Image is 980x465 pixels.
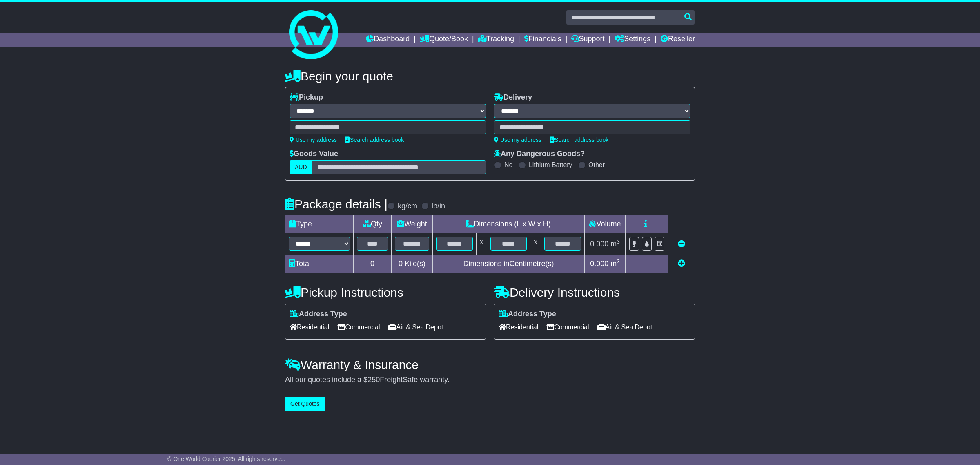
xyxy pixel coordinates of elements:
[499,321,538,333] span: Residential
[285,286,486,299] h4: Pickup Instructions
[661,33,695,47] a: Reseller
[420,33,468,47] a: Quote/Book
[366,33,410,47] a: Dashboard
[290,321,329,333] span: Residential
[285,376,695,385] div: All our quotes include a $ FreightSafe warranty.
[550,136,608,143] a: Search address book
[392,215,433,233] td: Weight
[354,255,392,273] td: 0
[546,321,589,333] span: Commercial
[388,321,443,333] span: Air & Sea Depot
[290,160,312,174] label: AUD
[345,136,404,143] a: Search address book
[524,33,561,47] a: Financials
[398,202,417,211] label: kg/cm
[529,161,572,169] label: Lithium Battery
[290,93,323,102] label: Pickup
[597,321,653,333] span: Air & Sea Depot
[432,215,584,233] td: Dimensions (L x W x H)
[494,286,695,299] h4: Delivery Instructions
[590,240,608,248] span: 0.000
[615,33,650,47] a: Settings
[392,255,433,273] td: Kilo(s)
[610,240,620,248] span: m
[432,255,584,273] td: Dimensions in Centimetre(s)
[678,259,685,268] a: Add new item
[617,258,620,264] sup: 3
[617,239,620,245] sup: 3
[610,259,620,268] span: m
[285,255,354,273] td: Total
[590,259,608,268] span: 0.000
[494,93,532,102] label: Delivery
[290,136,337,143] a: Use my address
[285,358,695,371] h4: Warranty & Insurance
[167,456,285,462] span: © One World Courier 2025. All rights reserved.
[571,33,604,47] a: Support
[337,321,380,333] span: Commercial
[476,233,487,255] td: x
[285,397,325,411] button: Get Quotes
[478,33,514,47] a: Tracking
[678,240,685,248] a: Remove this item
[530,233,541,255] td: x
[494,136,541,143] a: Use my address
[499,310,556,319] label: Address Type
[584,215,625,233] td: Volume
[367,376,380,384] span: 250
[432,202,445,211] label: lb/in
[504,161,512,169] label: No
[285,197,388,211] h4: Package details |
[285,215,354,233] td: Type
[588,161,605,169] label: Other
[399,259,403,268] span: 0
[290,150,338,159] label: Goods Value
[290,310,347,319] label: Address Type
[354,215,392,233] td: Qty
[494,150,585,159] label: Any Dangerous Goods?
[285,69,695,83] h4: Begin your quote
